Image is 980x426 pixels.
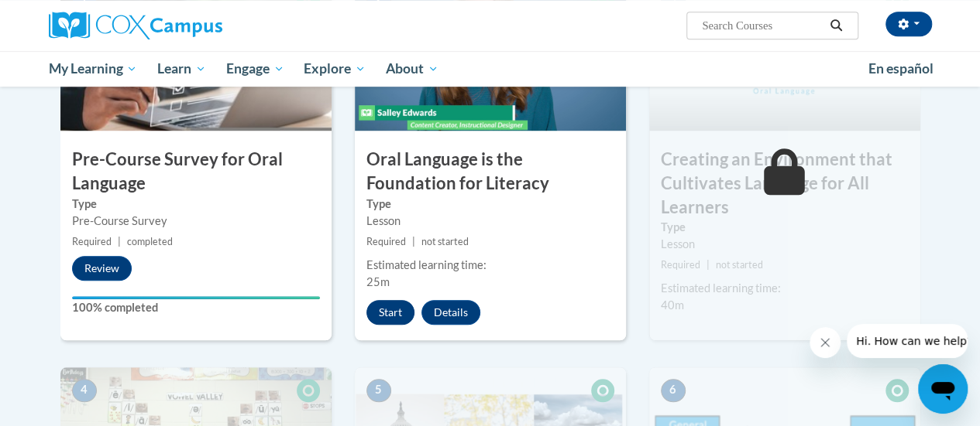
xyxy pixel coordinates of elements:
h3: Oral Language is the Foundation for Literacy [355,148,626,196]
span: not started [716,259,763,271]
h3: Pre-Course Survey for Oral Language [60,148,332,196]
iframe: Close message [810,327,841,358]
a: Engage [216,51,294,87]
button: Start [366,300,414,325]
span: Learn [157,60,206,78]
span: My Learning [48,60,137,78]
button: Account Settings [885,12,932,36]
span: Required [366,236,406,247]
span: | [412,236,415,247]
span: Required [661,259,700,271]
span: 5 [366,379,391,402]
a: Cox Campus [49,12,328,39]
a: My Learning [39,51,148,87]
div: Main menu [37,51,944,87]
button: Review [72,256,132,281]
span: not started [421,236,469,247]
span: 6 [661,379,686,402]
div: Your progress [72,296,320,299]
button: Search [824,16,848,35]
label: Type [366,196,614,213]
span: Hi. How can we help? [9,11,126,23]
div: Estimated learning time: [661,280,909,297]
div: Lesson [661,236,909,253]
span: En español [868,60,934,77]
button: Details [421,300,480,325]
a: About [376,51,449,87]
label: Type [661,219,909,236]
span: Engage [226,60,284,78]
label: Type [72,196,320,213]
span: About [386,60,438,78]
h3: Creating an Environment that Cultivates Language for All Learners [649,148,920,219]
label: 100% completed [72,299,320,316]
span: Explore [304,60,366,78]
span: | [707,259,710,271]
a: Explore [294,51,376,87]
span: 25m [366,275,390,288]
div: Estimated learning time: [366,257,614,274]
div: Pre-Course Survey [72,213,320,230]
span: 40m [661,298,684,312]
span: Required [72,236,112,247]
a: En español [858,53,944,85]
div: Lesson [366,213,614,230]
span: | [118,236,121,247]
input: Search Courses [700,16,824,35]
iframe: Message from company [847,324,968,358]
span: completed [127,236,173,247]
a: Learn [147,51,216,87]
img: Cox Campus [49,12,222,39]
iframe: Button to launch messaging window [918,364,968,414]
span: 4 [72,379,97,402]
